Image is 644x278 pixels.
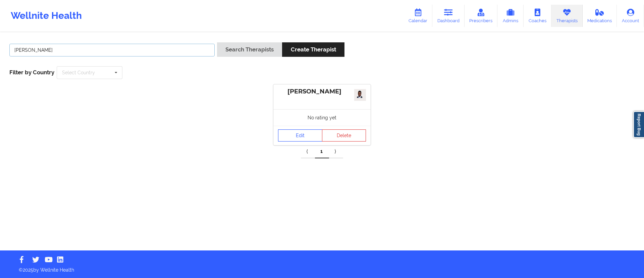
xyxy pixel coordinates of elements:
[354,89,366,101] img: fc43c50a-bbec-42a3-bb2f-6f1e36b2fbb5Untitled.png
[404,5,432,27] a: Calendar
[217,42,282,57] button: Search Therapists
[301,145,343,158] div: Pagination Navigation
[273,109,371,126] div: No rating yet
[524,5,551,27] a: Coaches
[633,111,644,138] a: Report Bug
[9,69,54,76] span: Filter by Country
[9,44,215,56] input: Search Keywords
[62,70,95,75] div: Select Country
[432,5,465,27] a: Dashboard
[583,5,617,27] a: Medications
[278,129,322,142] a: Edit
[465,5,498,27] a: Prescribers
[301,145,315,158] a: Previous item
[322,129,366,142] button: Delete
[617,5,644,27] a: Account
[551,5,583,27] a: Therapists
[497,5,524,27] a: Admins
[14,262,630,273] p: © 2025 by Wellnite Health
[278,88,366,95] div: [PERSON_NAME]
[315,145,329,158] a: 1
[282,42,344,57] button: Create Therapist
[329,145,343,158] a: Next item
